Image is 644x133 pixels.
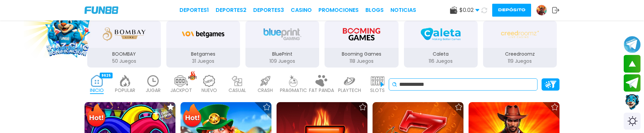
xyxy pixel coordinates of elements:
p: PLAYTECH [338,87,361,94]
p: 31 Juegos [166,58,240,65]
p: FAT PANDA [309,87,334,94]
button: scroll up [624,55,641,73]
a: BLOGS [365,6,384,14]
button: Booming Games [322,20,401,68]
p: CASUAL [229,87,246,94]
button: Join telegram [624,74,641,92]
p: Booming Games [325,51,398,58]
img: BOOMBAY [103,25,145,44]
div: 9625 [100,73,113,78]
img: pragmatic_light.webp [287,75,300,87]
img: hot [188,71,197,80]
img: Creedroomz [501,25,539,44]
img: Image Link [37,0,98,62]
button: Depósito [492,4,531,17]
p: Betgames [166,51,240,58]
img: Betgames [182,25,224,44]
p: JUGAR [146,87,161,94]
a: Deportes1 [180,6,209,14]
img: recent_light.webp [146,75,160,87]
p: Caleta [404,51,478,58]
img: popular_light.webp [118,75,132,87]
img: Company Logo [85,6,118,14]
img: Caleta [419,25,462,44]
a: CASINO [291,6,312,14]
button: Betgames [164,20,243,68]
button: Caleta [401,20,480,68]
button: BOOMBAY [85,20,164,68]
p: JACKPOT [170,87,192,94]
p: POPULAR [115,87,135,94]
a: Promociones [318,6,359,14]
img: home_active.webp [90,75,104,87]
p: SLOTS [370,87,385,94]
p: BOOMBAY [87,51,161,58]
img: new_light.webp [202,75,216,87]
img: Platform Filter [545,81,556,88]
img: Avatar [536,5,547,15]
p: BluePrint [245,51,319,58]
button: EVOPLAY [559,20,639,68]
p: 50 Juegos [87,58,161,65]
a: NOTICIAS [390,6,416,14]
img: Hot [181,103,203,129]
img: Hot [85,103,107,129]
img: jackpot_light.webp [174,75,188,87]
img: slots_light.webp [371,75,384,87]
p: Creedroomz [483,51,557,58]
button: Creedroomz [480,20,559,68]
p: PRAGMATIC [280,87,307,94]
p: NUEVO [201,87,217,94]
a: Deportes2 [216,6,246,14]
img: Booming Games [340,25,383,44]
p: CRASH [258,87,273,94]
img: crash_light.webp [259,75,272,87]
p: INICIO [90,87,104,94]
p: 109 Juegos [245,58,319,65]
a: Avatar [536,5,552,16]
img: playtech_light.webp [343,75,356,87]
span: $ 0.02 [459,6,479,14]
div: Switch theme [624,113,641,130]
p: 118 Juegos [325,58,398,65]
button: Contact customer service [624,93,641,111]
a: Deportes3 [253,6,284,14]
img: BluePrint [261,25,304,44]
img: fat_panda_light.webp [315,75,328,87]
img: casual_light.webp [231,75,244,87]
button: BluePrint [243,20,322,68]
p: 119 Juegos [483,58,557,65]
p: 116 Juegos [404,58,478,65]
button: Join telegram channel [624,36,641,53]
